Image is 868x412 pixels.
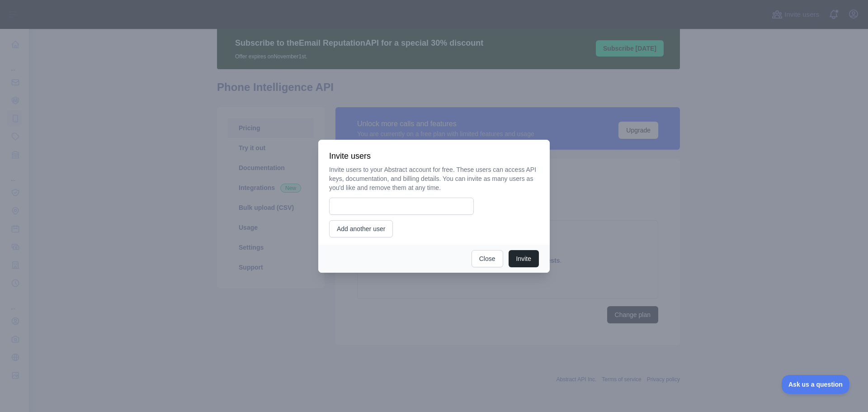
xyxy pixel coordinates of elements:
[329,165,539,192] p: Invite users to your Abstract account for free. These users can access API keys, documentation, a...
[329,220,393,237] button: Add another user
[329,151,539,161] h3: Invite users
[472,250,503,267] button: Close
[509,250,539,267] button: Invite
[782,375,850,394] iframe: Toggle Customer Support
